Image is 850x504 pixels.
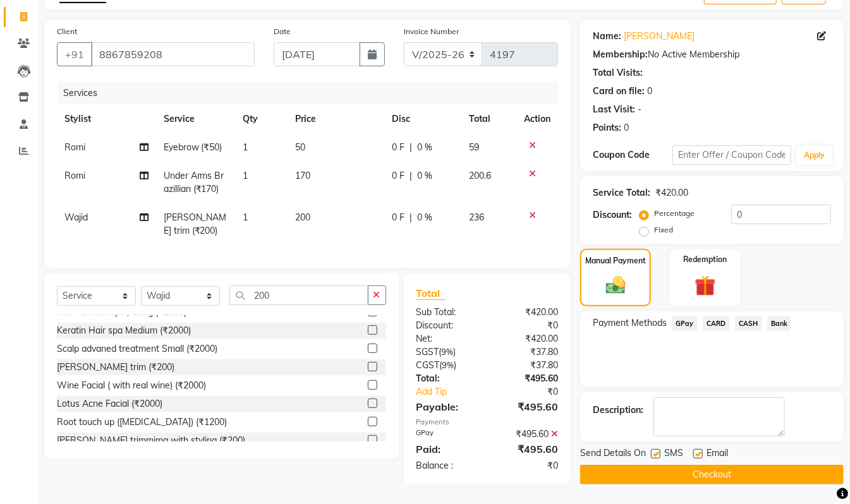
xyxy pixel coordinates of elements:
[654,208,695,219] label: Percentage
[295,212,310,223] span: 200
[593,85,645,98] div: Card on file:
[407,372,487,385] div: Total:
[672,316,698,331] span: GPay
[57,361,174,374] div: [PERSON_NAME] trim (₹200)
[417,211,432,224] span: 0 %
[407,385,501,399] a: Add Tip
[487,345,568,359] div: ₹37.80
[487,399,568,414] div: ₹495.60
[384,105,461,133] th: Disc
[655,186,688,200] div: ₹420.00
[585,255,646,267] label: Manual Payment
[64,170,85,181] span: Romi
[796,146,832,165] button: Apply
[410,211,412,224] span: |
[638,103,641,116] div: -
[654,224,673,236] label: Fixed
[470,170,492,181] span: 200.6
[593,48,648,61] div: Membership:
[442,360,454,370] span: 9%
[274,26,291,37] label: Date
[243,170,248,181] span: 1
[407,459,487,472] div: Balance :
[64,141,85,153] span: Romi
[407,399,487,414] div: Payable:
[407,332,487,345] div: Net:
[593,66,643,80] div: Total Visits:
[229,285,368,305] input: Search or Scan
[487,359,568,372] div: ₹37.80
[407,441,487,457] div: Paid:
[416,287,446,300] span: Total
[593,404,643,417] div: Description:
[688,273,722,299] img: _gift.svg
[487,319,568,332] div: ₹0
[647,85,652,98] div: 0
[487,306,568,319] div: ₹420.00
[487,372,568,385] div: ₹495.60
[57,105,156,133] th: Stylist
[470,212,485,223] span: 236
[593,148,672,162] div: Coupon Code
[462,105,517,133] th: Total
[593,186,650,200] div: Service Total:
[487,441,568,457] div: ₹495.60
[410,141,412,154] span: |
[593,48,831,61] div: No Active Membership
[91,42,255,66] input: Search by Name/Mobile/Email/Code
[407,428,487,441] div: GPay
[392,141,404,154] span: 0 F
[593,30,621,43] div: Name:
[57,342,217,356] div: Scalp advaned treatment Small (₹2000)
[57,42,92,66] button: +91
[156,105,235,133] th: Service
[295,170,310,181] span: 170
[767,316,792,331] span: Bank
[243,212,248,223] span: 1
[288,105,385,133] th: Price
[501,385,568,399] div: ₹0
[487,459,568,472] div: ₹0
[593,121,621,135] div: Points:
[416,359,440,371] span: CGST
[624,30,695,43] a: [PERSON_NAME]
[580,447,646,462] span: Send Details On
[416,417,559,428] div: Payments
[392,169,404,183] span: 0 F
[442,347,454,357] span: 9%
[664,447,683,462] span: SMS
[417,169,432,183] span: 0 %
[407,319,487,332] div: Discount:
[416,346,439,357] span: SGST
[707,447,728,462] span: Email
[735,316,762,331] span: CASH
[295,141,305,153] span: 50
[57,397,162,411] div: Lotus Acne Facial (₹2000)
[235,105,288,133] th: Qty
[243,141,248,153] span: 1
[683,254,727,265] label: Redemption
[470,141,480,153] span: 59
[600,274,632,297] img: _cash.svg
[164,170,224,195] span: Under Arms Brazillian (₹170)
[593,103,635,116] div: Last Visit:
[57,379,206,392] div: Wine Facial ( with real wine) (₹2000)
[516,105,558,133] th: Action
[407,345,487,359] div: ( )
[164,141,222,153] span: Eyebrow (₹50)
[404,26,459,37] label: Invoice Number
[624,121,629,135] div: 0
[593,208,632,222] div: Discount:
[487,332,568,345] div: ₹420.00
[164,212,227,236] span: [PERSON_NAME] trim (₹200)
[703,316,730,331] span: CARD
[417,141,432,154] span: 0 %
[407,306,487,319] div: Sub Total:
[407,359,487,372] div: ( )
[580,465,844,484] button: Checkout
[392,211,404,224] span: 0 F
[672,145,791,165] input: Enter Offer / Coupon Code
[593,316,667,330] span: Payment Methods
[57,434,245,447] div: [PERSON_NAME] trimmimg with styling (₹200)
[57,324,191,337] div: Keratin Hair spa Medium (₹2000)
